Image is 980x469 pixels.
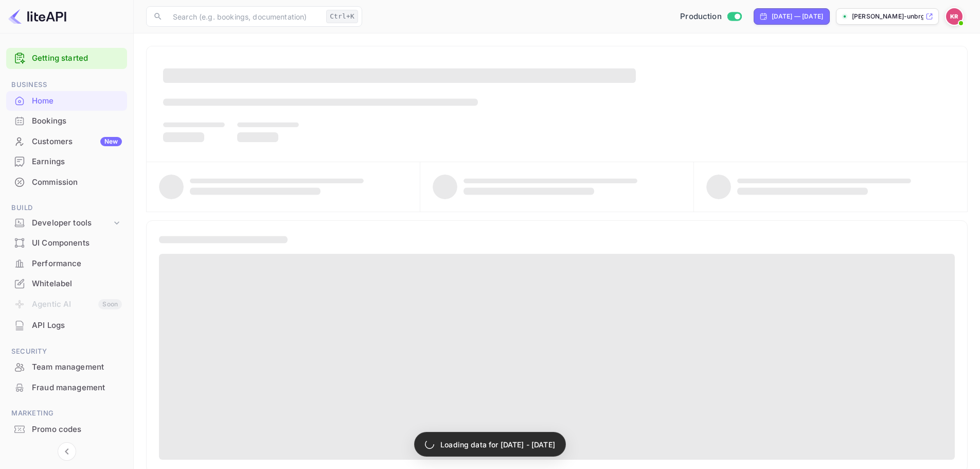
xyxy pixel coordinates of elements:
[6,79,127,91] span: Business
[32,382,122,394] div: Fraud management
[6,132,127,152] div: CustomersNew
[754,8,830,25] div: Click to change the date range period
[32,177,122,188] div: Commission
[6,91,127,110] a: Home
[32,320,122,332] div: API Logs
[6,357,127,377] div: Team management
[6,420,127,440] div: Promo codes
[6,152,127,171] a: Earnings
[680,11,722,23] span: Production
[6,48,127,69] div: Getting started
[6,346,127,357] span: Security
[32,258,122,270] div: Performance
[326,10,358,23] div: Ctrl+K
[6,233,127,252] a: UI Components
[32,237,122,249] div: UI Components
[6,274,127,293] a: Whitelabel
[32,424,122,436] div: Promo codes
[676,11,745,23] div: Switch to Sandbox mode
[6,172,127,192] a: Commission
[6,357,127,376] a: Team management
[32,278,122,290] div: Whitelabel
[32,361,122,373] div: Team management
[6,152,127,172] div: Earnings
[6,91,127,111] div: Home
[6,420,127,439] a: Promo codes
[6,233,127,253] div: UI Components
[6,132,127,151] a: CustomersNew
[6,316,127,336] div: API Logs
[6,254,127,274] div: Performance
[772,12,823,21] div: [DATE] — [DATE]
[6,316,127,335] a: API Logs
[440,439,555,450] p: Loading data for [DATE] - [DATE]
[100,137,122,146] div: New
[32,136,122,148] div: Customers
[6,254,127,273] a: Performance
[6,378,127,398] div: Fraud management
[946,8,963,25] img: Kobus Roux
[6,214,127,232] div: Developer tools
[32,95,122,107] div: Home
[6,202,127,214] span: Build
[6,111,127,130] a: Bookings
[852,12,923,21] p: [PERSON_NAME]-unbrg.[PERSON_NAME]...
[6,274,127,294] div: Whitelabel
[32,53,122,64] a: Getting started
[167,6,322,27] input: Search (e.g. bookings, documentation)
[58,442,76,461] button: Collapse navigation
[6,172,127,193] div: Commission
[6,111,127,131] div: Bookings
[32,115,122,127] div: Bookings
[8,8,66,25] img: LiteAPI logo
[6,408,127,419] span: Marketing
[6,378,127,397] a: Fraud management
[32,217,112,229] div: Developer tools
[32,156,122,168] div: Earnings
